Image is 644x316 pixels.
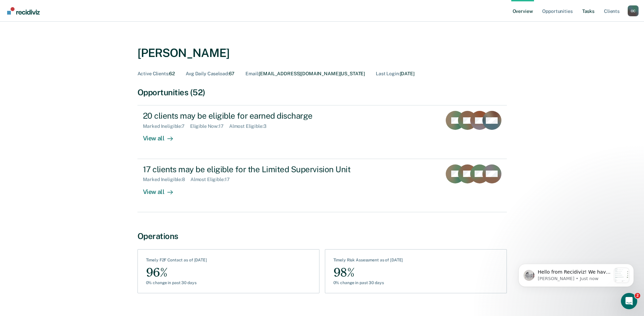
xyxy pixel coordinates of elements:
div: Almost Eligible : 3 [229,123,272,129]
div: 98% [333,265,403,280]
span: Email : [245,71,259,76]
a: 17 clients may be eligible for the Limited Supervision UnitMarked Ineligible:8Almost Eligible:17V... [137,159,507,212]
div: Almost Eligible : 17 [190,177,235,182]
div: [PERSON_NAME] [137,46,230,60]
span: Avg Daily Caseload : [186,71,228,76]
span: Hello from Recidiviz! We have some exciting news. Officers will now have their own Overview page ... [30,19,103,240]
div: Operations [137,231,507,241]
iframe: Intercom notifications message [508,250,644,298]
iframe: Intercom live chat [621,293,637,309]
span: Last Login : [376,71,400,76]
div: Eligible Now : 17 [190,123,229,129]
div: O C [628,5,639,16]
p: Message from Kim, sent Just now [30,25,103,32]
span: Active Clients : [137,71,169,76]
div: [EMAIL_ADDRESS][DOMAIN_NAME][US_STATE] [245,71,365,77]
div: 67 [186,71,235,77]
div: 0% change in past 30 days [333,280,403,285]
img: Recidiviz [7,7,40,15]
div: Marked Ineligible : 8 [143,177,190,182]
div: 62 [137,71,175,77]
div: [DATE] [376,71,415,77]
div: Timely Risk Assessment as of [DATE] [333,258,403,265]
div: 17 clients may be eligible for the Limited Supervision Unit [143,164,381,174]
div: View all [143,129,181,142]
div: Timely F2F Contact as of [DATE] [146,258,207,265]
button: Profile dropdown button [628,5,639,16]
span: 2 [635,293,640,298]
div: 96% [146,265,207,280]
div: 0% change in past 30 days [146,280,207,285]
div: Marked Ineligible : 7 [143,123,190,129]
a: 20 clients may be eligible for earned dischargeMarked Ineligible:7Eligible Now:17Almost Eligible:... [137,105,507,159]
div: Opportunities (52) [137,87,507,97]
div: View all [143,182,181,196]
div: 20 clients may be eligible for earned discharge [143,111,381,121]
